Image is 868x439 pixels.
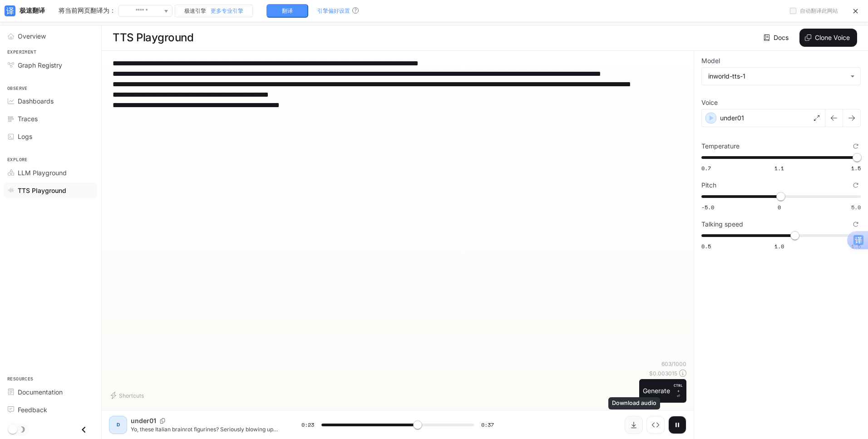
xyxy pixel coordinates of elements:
[851,203,861,211] span: 5.0
[4,128,98,144] a: Logs
[701,58,720,64] p: Model
[113,29,193,47] h1: TTS Playground
[720,113,744,123] p: under01
[156,418,169,424] button: Copy Voice ID
[18,186,66,195] span: TTS Playground
[4,402,98,418] a: Feedback
[646,416,665,434] button: Inspect
[708,72,846,81] div: inworld-tts-1
[131,416,156,425] p: under01
[301,420,314,429] span: 0:23
[701,182,716,188] p: Pitch
[701,203,714,211] span: -5.0
[4,183,98,198] a: TTS Playground
[18,96,54,106] span: Dashboards
[701,164,711,172] span: 0.7
[109,388,148,403] button: Shortcuts
[18,31,46,41] span: Overview
[799,29,857,47] button: Clone Voice
[4,384,98,400] a: Documentation
[851,180,861,190] button: Reset to default
[851,141,861,151] button: Reset to default
[639,379,686,403] button: GenerateCTRL +⏎
[8,424,17,434] span: Dark mode toggle
[625,416,643,434] button: Download audio
[4,28,98,44] a: Overview
[701,242,711,250] span: 0.5
[131,425,280,433] p: Yo, these Italian brainrot figurines? Seriously blowing up right now—like, every kid online is to...
[4,57,98,73] a: Graph Registry
[4,165,98,181] a: LLM Playground
[774,164,784,172] span: 1.1
[18,387,63,397] span: Documentation
[701,99,718,106] p: Voice
[18,132,32,141] span: Logs
[4,111,98,127] a: Traces
[18,114,38,123] span: Traces
[111,418,125,432] div: D
[74,420,94,439] button: Close drawer
[649,370,677,377] p: $ 0.003015
[18,60,62,70] span: Graph Registry
[851,219,861,229] button: Reset to default
[702,68,860,85] div: inworld-tts-1
[481,420,494,429] span: 0:37
[774,242,784,250] span: 1.0
[851,164,861,172] span: 1.5
[18,405,47,414] span: Feedback
[701,143,740,149] p: Temperature
[778,203,781,211] span: 0
[18,168,67,178] span: LLM Playground
[701,221,743,227] p: Talking speed
[608,397,660,409] div: Download audio
[674,383,683,399] p: ⏎
[661,360,686,368] p: 603 / 1000
[674,383,683,394] p: CTRL +
[4,93,98,109] a: Dashboards
[762,29,792,47] a: Docs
